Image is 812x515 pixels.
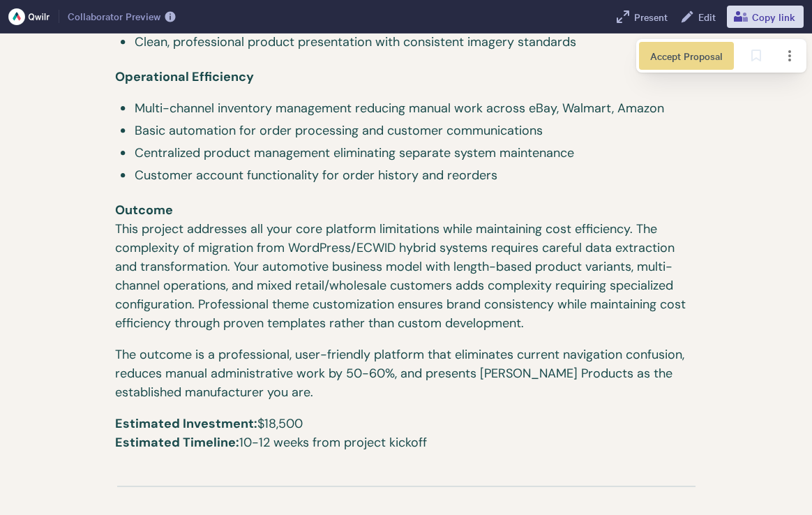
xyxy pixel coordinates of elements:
[639,42,734,70] button: Accept Proposal
[162,8,179,25] button: More info
[115,415,698,465] p: $18,500 10-12 weeks from project kickoff
[135,121,698,140] span: Basic automation for order processing and customer communications
[115,434,239,451] span: Estimated Timeline:
[115,188,698,345] p: This project addresses all your core platform limitations while maintaining cost efficiency. The ...
[696,11,716,22] span: Edit
[135,144,698,163] span: Centralized product management eliminating separate system maintenance
[650,48,723,64] span: Accept Proposal
[727,6,804,28] button: Copy link
[135,33,698,52] span: Clean, professional product presentation with consistent imagery standards
[115,345,698,415] p: The outcome is a professional, user-friendly platform that eliminates current navigation confusio...
[135,166,698,185] span: Customer account functionality for order history and reorders
[8,8,50,25] img: Qwilr logo
[135,99,698,118] span: Multi-channel inventory management reducing manual work across eBay, Walmart, Amazon
[776,42,804,70] button: Page options
[115,202,173,218] span: Outcome
[609,6,673,28] button: Present
[115,415,257,432] span: Estimated Investment:
[115,68,254,85] span: Operational Efficiency
[752,11,795,22] span: Copy link
[68,10,160,23] span: Collaborator Preview
[3,6,56,28] button: Qwilr logo
[631,11,668,22] span: Present
[673,6,721,28] a: Edit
